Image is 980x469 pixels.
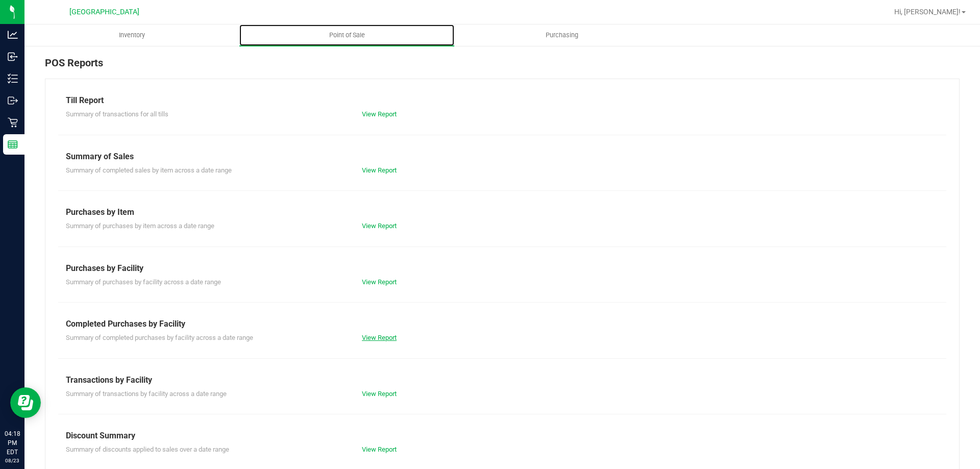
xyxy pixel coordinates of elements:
[362,334,397,341] a: View Report
[66,206,939,218] div: Purchases by Item
[8,30,18,40] inline-svg: Analytics
[66,262,939,275] div: Purchases by Facility
[362,278,397,286] a: View Report
[66,430,939,442] div: Discount Summary
[66,374,939,386] div: Transactions by Facility
[8,95,18,106] inline-svg: Outbound
[10,387,41,418] iframe: Resource center
[66,278,221,286] span: Summary of purchases by facility across a date range
[894,8,961,16] span: Hi, [PERSON_NAME]!
[66,151,939,163] div: Summary of Sales
[532,31,592,40] span: Purchasing
[66,446,229,453] span: Summary of discounts applied to sales over a date range
[315,31,379,40] span: Point of Sale
[66,390,227,398] span: Summary of transactions by facility across a date range
[24,24,239,46] a: Inventory
[66,334,253,341] span: Summary of completed purchases by facility across a date range
[362,390,397,398] a: View Report
[8,117,18,128] inline-svg: Retail
[5,457,20,464] p: 08/23
[362,446,397,453] a: View Report
[362,222,397,230] a: View Report
[66,94,939,107] div: Till Report
[69,8,139,16] span: [GEOGRAPHIC_DATA]
[8,73,18,84] inline-svg: Inventory
[66,318,939,330] div: Completed Purchases by Facility
[8,139,18,150] inline-svg: Reports
[454,24,669,46] a: Purchasing
[66,110,168,118] span: Summary of transactions for all tills
[105,31,159,40] span: Inventory
[362,166,397,174] a: View Report
[362,110,397,118] a: View Report
[66,166,232,174] span: Summary of completed sales by item across a date range
[8,52,18,62] inline-svg: Inbound
[66,222,214,230] span: Summary of purchases by item across a date range
[5,429,20,457] p: 04:18 PM EDT
[45,55,960,79] div: POS Reports
[239,24,454,46] a: Point of Sale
